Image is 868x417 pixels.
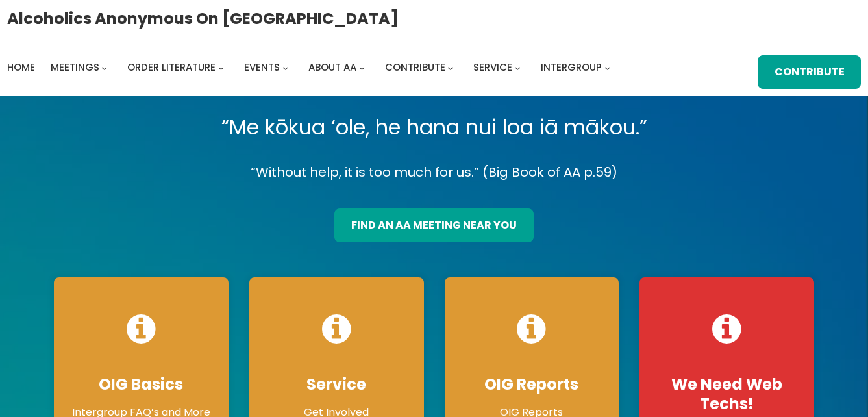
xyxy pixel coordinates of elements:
[282,64,288,70] button: Events submenu
[541,58,602,77] a: Intergroup
[7,5,399,32] a: Alcoholics Anonymous on [GEOGRAPHIC_DATA]
[218,64,224,70] button: Order Literature submenu
[43,109,825,145] p: “Me kōkua ‘ole, he hana nui loa iā mākou.”
[308,60,356,74] span: About AA
[473,58,512,77] a: Service
[359,64,365,70] button: About AA submenu
[515,64,521,70] button: Service submenu
[127,60,216,74] span: Order Literature
[604,64,610,70] button: Intergroup submenu
[7,58,35,77] a: Home
[334,208,533,242] a: find an aa meeting near you
[385,58,445,77] a: Contribute
[473,60,512,74] span: Service
[458,375,606,394] h4: OIG Reports
[244,60,280,74] span: Events
[7,60,35,74] span: Home
[541,60,602,74] span: Intergroup
[7,58,615,77] nav: Intergroup
[51,58,99,77] a: Meetings
[244,58,280,77] a: Events
[385,60,445,74] span: Contribute
[51,60,99,74] span: Meetings
[43,161,825,184] p: “Without help, it is too much for us.” (Big Book of AA p.59)
[67,375,216,394] h4: OIG Basics
[308,58,356,77] a: About AA
[758,55,861,89] a: Contribute
[447,64,453,70] button: Contribute submenu
[101,64,107,70] button: Meetings submenu
[652,375,801,414] h4: We Need Web Techs!
[262,375,411,394] h4: Service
